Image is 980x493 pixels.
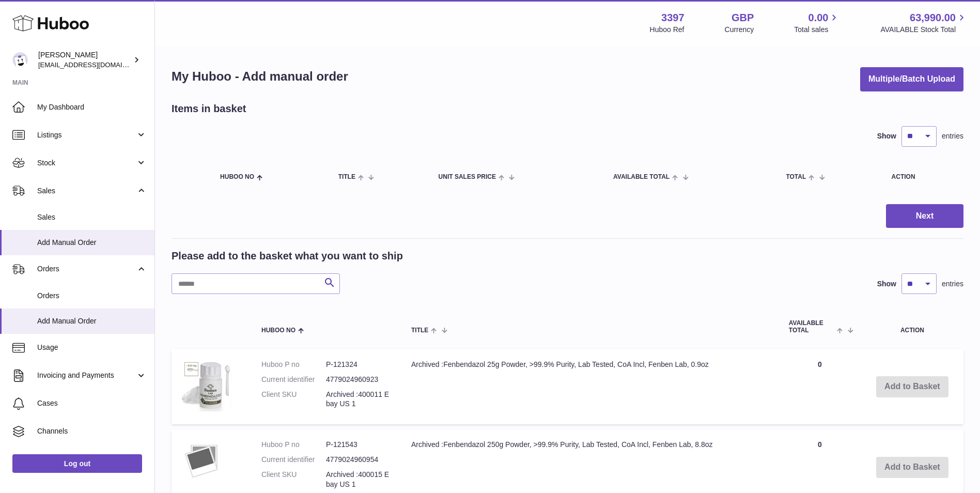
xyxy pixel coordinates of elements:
dd: P-121543 [326,440,391,450]
img: Archived :Fenbendazol 25g Powder, >99.9% Purity, Lab Tested, CoA Incl, Fenben Lab, 0.9oz [182,360,234,411]
span: Huboo no [220,174,254,180]
span: 63,990.00 [910,11,956,25]
span: Invoicing and Payments [37,371,136,380]
dt: Huboo P no [261,440,326,450]
h1: My Huboo - Add manual order [172,68,348,85]
button: Multiple/Batch Upload [860,67,963,91]
dt: Huboo P no [261,360,326,369]
div: Huboo Ref [650,25,685,35]
span: Stock [37,158,136,168]
img: sales@canchema.com [12,52,28,68]
dd: 4779024960954 [326,455,391,465]
dt: Client SKU [261,390,326,409]
span: Listings [37,130,136,140]
strong: 3397 [661,11,685,25]
span: Huboo no [261,327,295,334]
dd: Archived :400011 Ebay US 1 [326,390,391,409]
a: 63,990.00 AVAILABLE Stock Total [880,11,968,35]
dt: Current identifier [261,375,326,384]
h2: Please add to the basket what you want to ship [172,249,403,263]
span: Add Manual Order [37,238,147,248]
label: Show [877,279,896,289]
span: Unit Sales Price [439,174,496,180]
span: Total [786,174,806,180]
span: AVAILABLE Stock Total [880,25,968,35]
td: 0 [779,349,861,425]
img: Archived :Fenbendazol 250g Powder, >99.9% Purity, Lab Tested, CoA Incl, Fenben Lab, 8.8oz [182,440,223,481]
span: entries [942,279,963,289]
span: [EMAIL_ADDRESS][DOMAIN_NAME] [38,60,152,69]
span: Title [411,327,428,334]
span: AVAILABLE Total [789,320,835,333]
span: My Dashboard [37,102,147,112]
span: 0.00 [808,11,829,25]
span: Total sales [794,25,840,35]
span: Sales [37,212,147,222]
span: Orders [37,291,147,301]
div: Currency [725,25,754,35]
span: Sales [37,186,136,196]
span: Channels [37,426,147,436]
div: Action [892,174,953,180]
a: 0.00 Total sales [794,11,840,35]
span: AVAILABLE Total [613,174,670,180]
span: Usage [37,343,147,352]
span: entries [942,131,963,141]
h2: Items in basket [172,102,246,116]
dd: P-121324 [326,360,391,369]
label: Show [877,131,896,141]
strong: GBP [732,11,754,25]
td: Archived :Fenbendazol 25g Powder, >99.9% Purity, Lab Tested, CoA Incl, Fenben Lab, 0.9oz [401,349,779,425]
span: Add Manual Order [37,316,147,326]
th: Action [861,310,963,344]
dd: 4779024960923 [326,375,391,384]
dd: Archived :400015 Ebay US 1 [326,470,391,489]
div: [PERSON_NAME] [38,50,131,70]
a: Log out [12,454,142,473]
span: Title [338,174,355,180]
button: Next [886,204,963,228]
span: Orders [37,264,136,274]
span: Cases [37,398,147,408]
dt: Current identifier [261,455,326,465]
dt: Client SKU [261,470,326,489]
